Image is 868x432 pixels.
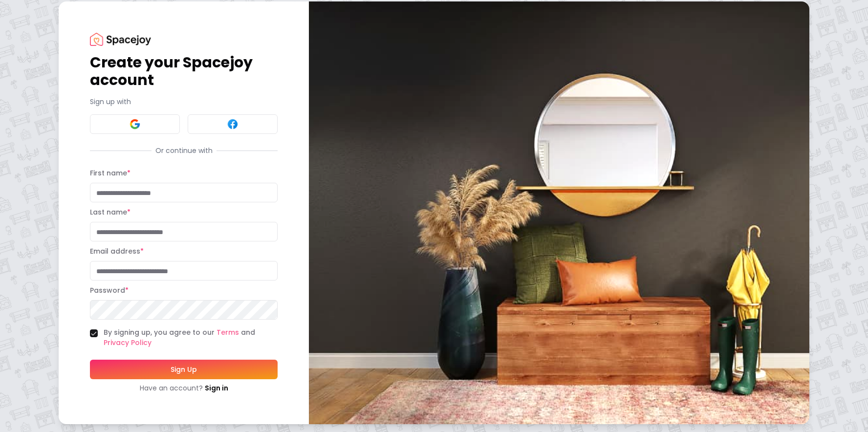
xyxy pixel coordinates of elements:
img: Google signin [129,118,141,130]
label: First name [90,168,130,178]
img: banner [309,1,809,424]
label: Email address [90,246,144,256]
h1: Create your Spacejoy account [90,54,278,89]
label: Last name [90,207,130,217]
label: By signing up, you agree to our and [104,327,278,348]
img: Spacejoy Logo [90,33,151,46]
a: Sign in [205,383,228,393]
div: Have an account? [90,383,278,393]
button: Sign Up [90,360,278,379]
p: Sign up with [90,97,278,107]
label: Password [90,285,129,295]
a: Terms [217,327,239,337]
img: Facebook signin [227,118,239,130]
a: Privacy Policy [104,338,152,347]
span: Or continue with [152,146,217,155]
